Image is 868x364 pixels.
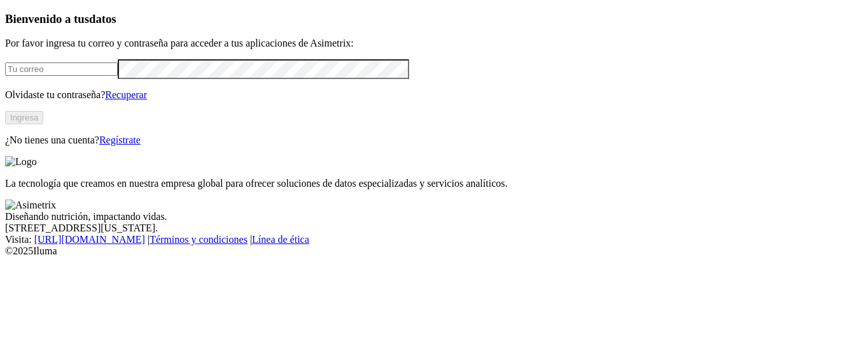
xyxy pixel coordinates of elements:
[89,12,116,25] span: datos
[5,135,863,146] p: ¿No tienes una cuenta?
[150,234,248,245] a: Términos y condiciones
[5,38,863,49] p: Por favor ingresa tu correo y contraseña para acceder a tus aplicaciones de Asimetrix:
[105,89,147,100] a: Recuperar
[5,234,863,245] div: Visita : | |
[5,200,56,211] img: Asimetrix
[5,12,863,26] h3: Bienvenido a tus
[34,234,145,245] a: [URL][DOMAIN_NAME]
[5,211,863,222] div: Diseñando nutrición, impactando vidas.
[5,222,863,234] div: [STREET_ADDRESS][US_STATE].
[99,135,141,145] a: Regístrate
[5,89,863,101] p: Olvidaste tu contraseña?
[5,62,118,76] input: Tu correo
[252,234,309,245] a: Línea de ética
[5,245,863,257] div: © 2025 Iluma
[5,178,863,189] p: La tecnología que creamos en nuestra empresa global para ofrecer soluciones de datos especializad...
[5,156,37,168] img: Logo
[5,111,43,124] button: Ingresa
